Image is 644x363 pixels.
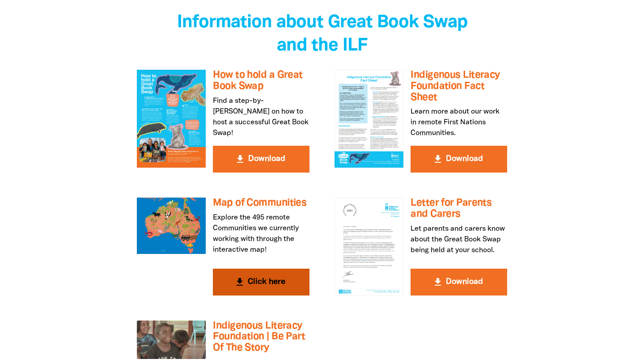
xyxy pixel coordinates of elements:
[213,146,309,173] button: get_app Download
[213,198,309,209] h3: Map of Communities
[213,269,309,295] button: get_app Click here
[432,277,443,287] i: get_app
[411,198,507,219] h3: Letter for Parents and Carers
[234,277,245,287] i: get_app
[411,146,507,173] button: get_app Download
[213,70,309,92] h3: How to hold a Great Book Swap
[411,70,507,103] h3: Indigenous Literacy Foundation Fact Sheet
[432,154,443,165] i: get_app
[411,269,507,295] button: get_app Download
[213,321,309,354] h3: Indigenous Literacy Foundation | Be Part Of The Story
[277,38,367,54] span: and the ILF
[235,154,246,165] i: get_app
[177,14,467,31] span: Information about Great Book Swap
